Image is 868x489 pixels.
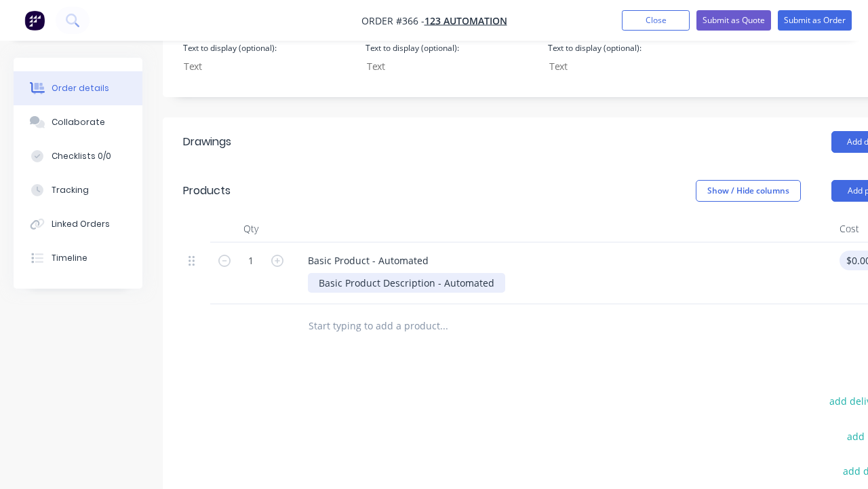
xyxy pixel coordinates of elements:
[183,134,231,150] div: Drawings
[14,207,142,241] button: Linked Orders
[696,180,801,202] button: Show / Hide columns
[210,215,292,242] div: Qty
[425,14,507,27] a: 123 Automation
[366,42,459,54] label: Text to display (optional):
[696,10,771,31] button: Submit as Quote
[24,10,45,31] img: Factory
[778,10,852,31] button: Submit as Order
[548,42,642,54] label: Text to display (optional):
[14,139,142,173] button: Checklists 0/0
[183,183,231,199] div: Products
[834,215,865,242] div: Cost
[308,273,505,293] div: Basic Product Description - Automated
[14,105,142,139] button: Collaborate
[176,56,338,77] input: Text
[183,42,277,54] label: Text to display (optional):
[359,56,521,77] input: Text
[542,56,703,77] input: Text
[52,252,87,264] div: Timeline
[14,71,142,105] button: Order details
[52,218,110,230] div: Linked Orders
[52,150,111,162] div: Checklists 0/0
[52,184,89,196] div: Tracking
[52,116,105,128] div: Collaborate
[297,251,439,270] div: Basic Product - Automated
[361,14,425,27] span: Order #366 -
[14,241,142,275] button: Timeline
[52,82,109,94] div: Order details
[308,312,579,340] input: Start typing to add a product...
[14,173,142,207] button: Tracking
[622,10,690,31] button: Close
